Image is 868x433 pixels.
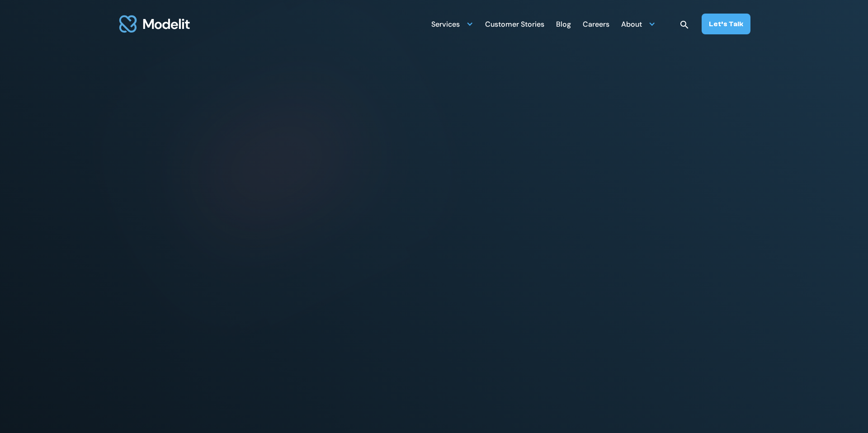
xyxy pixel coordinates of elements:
[709,19,743,29] div: Let’s Talk
[556,16,571,34] div: Blog
[621,16,642,34] div: About
[431,16,460,34] div: Services
[431,15,473,33] div: Services
[118,10,192,38] a: home
[485,15,544,33] a: Customer Stories
[583,15,609,33] a: Careers
[485,16,544,34] div: Customer Stories
[583,16,609,34] div: Careers
[621,15,656,33] div: About
[118,10,192,38] img: modelit logo
[556,15,571,33] a: Blog
[702,14,750,34] a: Let’s Talk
